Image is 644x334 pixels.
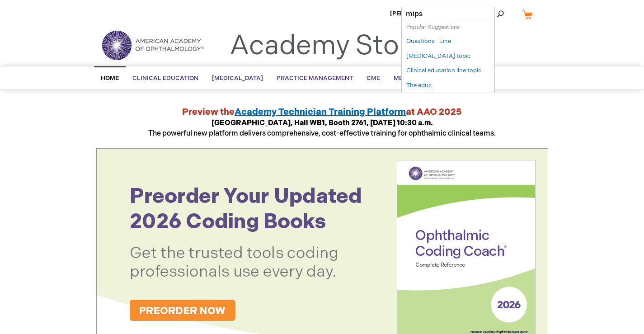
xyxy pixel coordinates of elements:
[212,119,433,127] strong: [GEOGRAPHIC_DATA], Hall WB1, Booth 2761, [DATE] 10:30 a.m.
[406,66,481,75] a: Clinical education line topic
[212,75,263,82] span: [MEDICAL_DATA]
[390,10,440,17] a: [PERSON_NAME]
[101,75,119,82] span: Home
[406,52,470,61] a: [MEDICAL_DATA] topic
[230,30,424,62] a: Academy Store
[401,7,495,21] input: Name, # or keyword
[406,24,460,31] span: Popular Suggestions
[439,37,451,46] a: Line
[394,75,434,82] span: Membership
[406,37,435,46] a: Questions
[235,107,406,118] a: Academy Technician Training Platform
[367,75,380,82] span: CME
[182,107,462,118] strong: Preview the at AAO 2025
[406,81,432,90] a: The educ
[148,119,496,138] span: The powerful new platform delivers comprehensive, cost-effective training for ophthalmic clinical...
[132,75,198,82] span: Clinical Education
[473,5,508,23] span: Search
[277,75,353,82] span: Practice Management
